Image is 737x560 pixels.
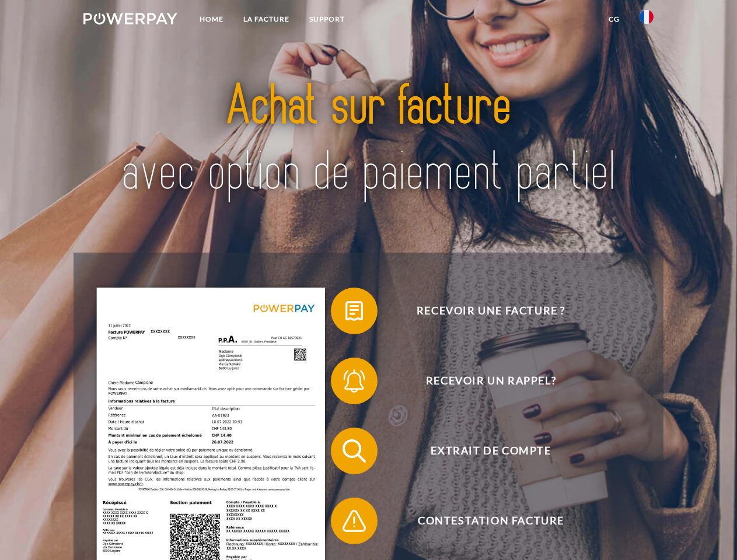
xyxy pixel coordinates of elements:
[348,498,634,544] span: Contestation Facture
[348,288,634,334] span: Recevoir une facture ?
[331,288,634,334] button: Recevoir une facture ?
[299,9,355,30] a: Support
[340,366,369,395] img: qb_bell.svg
[640,10,654,24] img: fr
[331,498,634,544] button: Contestation Facture
[348,358,634,404] span: Recevoir un rappel?
[348,428,634,474] span: Extrait de compte
[190,9,233,30] a: Home
[599,9,630,30] a: CG
[233,9,299,30] a: LA FACTURE
[331,358,634,404] button: Recevoir un rappel?
[111,56,626,223] img: title-powerpay_fr.svg
[331,428,634,474] button: Extrait de compte
[83,13,177,24] img: logo-powerpay-white.svg
[340,506,369,535] img: qb_warning.svg
[340,296,369,325] img: qb_bill.svg
[340,436,369,466] img: qb_search.svg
